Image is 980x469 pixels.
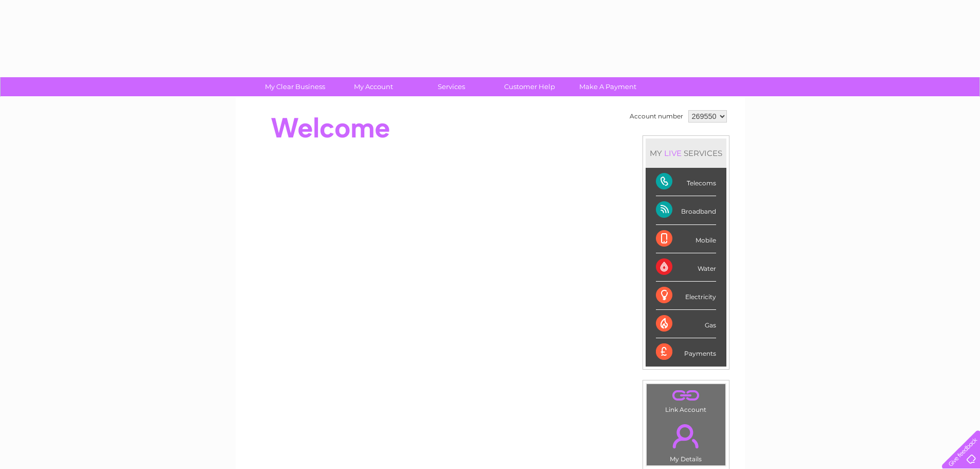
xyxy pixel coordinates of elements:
[662,148,684,158] div: LIVE
[656,225,716,253] div: Mobile
[487,77,572,96] a: Customer Help
[409,77,494,96] a: Services
[646,138,726,168] div: MY SERVICES
[565,77,650,96] a: Make A Payment
[656,282,716,310] div: Electricity
[656,168,716,196] div: Telecoms
[656,338,716,366] div: Payments
[646,384,726,416] td: Link Account
[656,196,716,224] div: Broadband
[649,418,723,454] a: .
[656,253,716,282] div: Water
[627,108,686,125] td: Account number
[656,310,716,338] div: Gas
[253,77,337,96] a: My Clear Business
[646,415,726,466] td: My Details
[649,387,723,405] a: .
[331,77,416,96] a: My Account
